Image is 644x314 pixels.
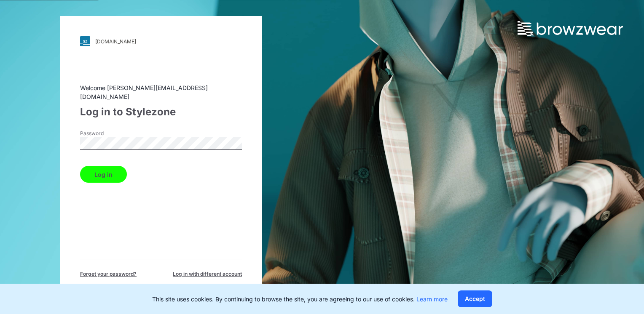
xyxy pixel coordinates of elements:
a: Learn more [416,295,448,303]
p: This site uses cookies. By continuing to browse the site, you are agreeing to our use of cookies. [152,295,448,303]
div: [DOMAIN_NAME] [95,38,136,45]
span: Forget your password? [80,270,137,278]
img: browzwear-logo.73288ffb.svg [518,21,623,36]
img: svg+xml;base64,PHN2ZyB3aWR0aD0iMjgiIGhlaWdodD0iMjgiIHZpZXdCb3g9IjAgMCAyOCAyOCIgZmlsbD0ibm9uZSIgeG... [80,36,90,46]
div: Log in to Stylezone [80,104,242,120]
div: Welcome [PERSON_NAME][EMAIL_ADDRESS][DOMAIN_NAME] [80,83,242,101]
label: Password [80,130,139,137]
span: Log in with different account [173,270,242,278]
a: [DOMAIN_NAME] [80,36,242,46]
button: Accept [458,290,492,307]
button: Log in [80,166,127,183]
